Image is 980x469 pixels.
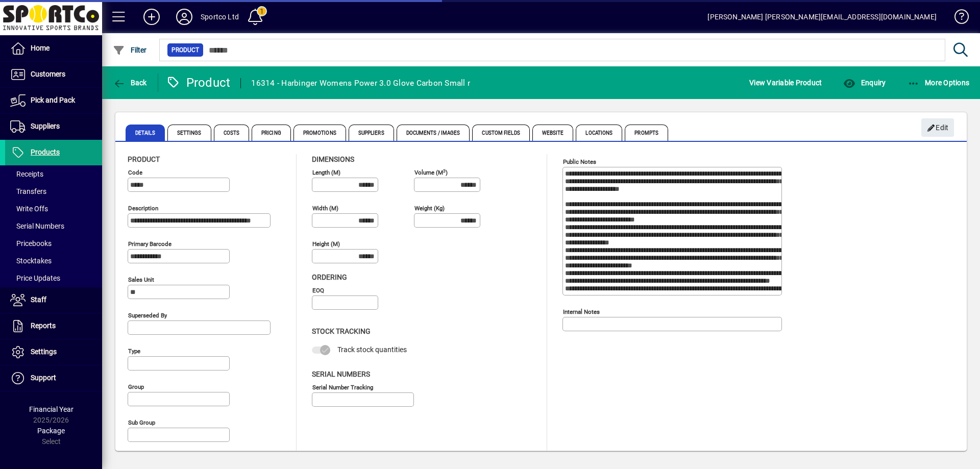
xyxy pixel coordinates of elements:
span: Custom Fields [472,125,529,141]
a: Settings [5,339,102,365]
span: Staff [31,295,46,304]
span: Product [171,45,199,55]
mat-label: Primary barcode [128,240,171,248]
span: Write Offs [10,205,48,213]
mat-label: Description [128,205,158,212]
mat-label: Public Notes [563,158,596,165]
mat-label: Weight (Kg) [414,205,445,212]
span: Settings [167,125,211,141]
span: Back [113,79,147,87]
mat-label: Sales unit [128,276,154,283]
a: Pick and Pack [5,88,102,113]
mat-label: Width (m) [312,205,338,212]
a: Support [5,365,102,391]
mat-label: Superseded by [128,312,167,319]
span: Support [31,374,56,382]
span: Pricebooks [10,239,52,248]
span: Website [532,125,574,141]
mat-label: Code [128,169,142,176]
mat-label: Volume (m ) [414,169,448,176]
span: Stocktakes [10,257,52,265]
span: Pick and Pack [31,96,75,104]
span: Track stock quantities [337,345,407,354]
button: Enquiry [841,73,888,92]
span: Prompts [625,125,668,141]
button: More Options [905,73,972,92]
span: Dimensions [312,155,354,163]
mat-label: Length (m) [312,169,340,176]
a: Knowledge Base [947,2,967,35]
a: Serial Numbers [5,217,102,235]
div: 16314 - Harbinger Womens Power 3.0 Glove Carbon Small r [251,75,470,91]
span: Suppliers [31,122,60,130]
mat-label: Height (m) [312,240,340,248]
span: Package [37,427,65,435]
span: Pricing [252,125,291,141]
mat-label: Sub group [128,419,155,426]
a: Transfers [5,183,102,200]
span: Enquiry [843,79,886,87]
span: Price Updates [10,274,60,282]
div: [PERSON_NAME] [PERSON_NAME][EMAIL_ADDRESS][DOMAIN_NAME] [707,9,937,25]
app-page-header-button: Back [102,73,158,92]
span: Promotions [293,125,346,141]
span: Settings [31,348,57,356]
mat-label: Internal Notes [563,308,600,315]
sup: 3 [443,168,446,173]
mat-label: Type [128,348,140,355]
div: Product [166,75,231,91]
span: Locations [576,125,622,141]
span: Product [128,155,160,163]
span: Transfers [10,187,46,195]
span: Home [31,44,50,52]
span: Serial Numbers [10,222,64,230]
a: Reports [5,313,102,339]
span: Edit [927,119,949,136]
a: Staff [5,287,102,313]
span: Suppliers [349,125,394,141]
button: Profile [168,8,201,26]
button: Filter [110,41,150,59]
span: More Options [908,79,970,87]
span: Receipts [10,170,43,178]
span: Documents / Images [397,125,470,141]
a: Stocktakes [5,252,102,269]
a: Write Offs [5,200,102,217]
div: Sportco Ltd [201,9,239,25]
span: View Variable Product [749,75,822,91]
span: Ordering [312,273,347,281]
span: Costs [214,125,250,141]
span: Filter [113,46,147,54]
button: Edit [921,118,954,137]
span: Reports [31,322,56,330]
span: Products [31,148,60,156]
span: Serial Numbers [312,370,370,378]
button: View Variable Product [747,73,824,92]
span: Details [126,125,165,141]
mat-label: Group [128,383,144,390]
button: Add [135,8,168,26]
a: Customers [5,62,102,87]
mat-label: EOQ [312,287,324,294]
a: Receipts [5,165,102,183]
span: Customers [31,70,65,78]
a: Price Updates [5,269,102,287]
mat-label: Serial Number tracking [312,383,373,390]
a: Home [5,36,102,61]
button: Back [110,73,150,92]
span: Financial Year [29,405,73,413]
a: Suppliers [5,114,102,139]
span: Stock Tracking [312,327,371,335]
a: Pricebooks [5,235,102,252]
